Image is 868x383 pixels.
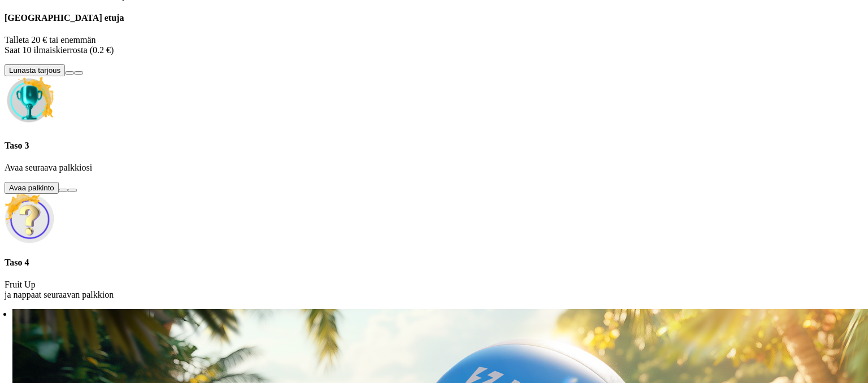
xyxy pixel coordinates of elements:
[5,141,863,151] h4: Taso 3
[5,194,54,243] img: Unlock reward icon
[5,182,59,194] button: Avaa palkinto
[9,66,60,75] span: Lunasta tarjous
[5,64,65,76] button: Lunasta tarjous
[5,35,863,55] p: Talleta 20 € tai enemmän Saat 10 ilmaiskierrosta (0.2 €)
[68,189,77,192] button: info
[5,76,54,126] img: Unclaimed level icon
[5,13,863,23] h4: [GEOGRAPHIC_DATA] etuja
[5,280,863,300] p: Fruit Up ja nappaat seuraavan palkkion
[5,258,863,268] h4: Taso 4
[9,184,54,192] span: Avaa palkinto
[74,71,83,75] button: info
[5,163,863,173] p: Avaa seuraava palkkiosi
